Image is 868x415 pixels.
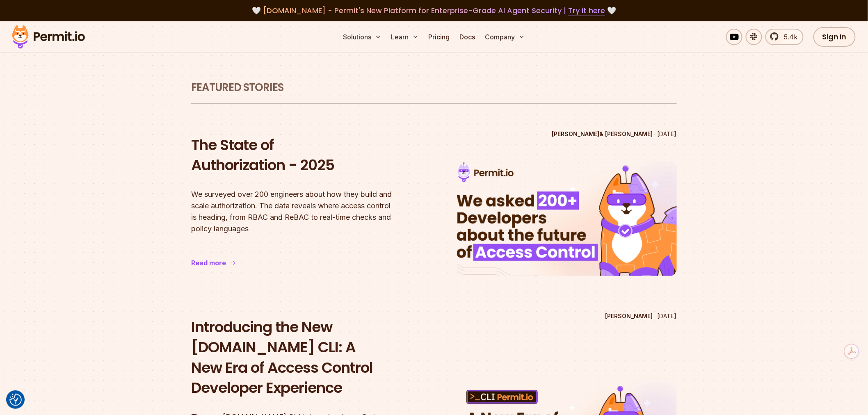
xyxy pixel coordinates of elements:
[605,312,653,320] p: [PERSON_NAME]
[191,80,677,95] h1: Featured Stories
[568,5,605,16] a: Try it here
[552,130,653,138] p: [PERSON_NAME] & [PERSON_NAME]
[658,312,677,319] time: [DATE]
[340,29,385,45] button: Solutions
[425,29,453,45] a: Pricing
[8,23,89,51] img: Permit logo
[191,189,411,235] p: We surveyed over 200 engineers about how they build and scale authorization. The data reveals whe...
[658,130,677,137] time: [DATE]
[20,5,848,16] div: 🤍 🤍
[191,135,411,176] h2: The State of Authorization - 2025
[482,29,528,45] button: Company
[9,394,22,406] button: Consent Preferences
[263,5,605,16] span: [DOMAIN_NAME] - Permit's New Platform for Enterprise-Grade AI Agent Security |
[191,258,226,268] div: Read more
[813,27,856,47] a: Sign In
[457,29,479,45] a: Docs
[9,394,22,406] img: Revisit consent button
[388,29,422,45] button: Learn
[191,127,677,292] a: The State of Authorization - 2025[PERSON_NAME]& [PERSON_NAME][DATE]The State of Authorization - 2...
[446,155,688,282] img: The State of Authorization - 2025
[779,32,798,42] span: 5.4k
[191,317,411,398] h2: Introducing the New [DOMAIN_NAME] CLI: A New Era of Access Control Developer Experience
[765,29,804,45] a: 5.4k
